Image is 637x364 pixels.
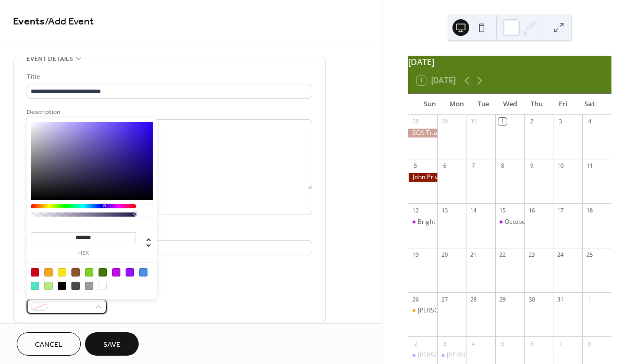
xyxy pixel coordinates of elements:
div: 6 [528,340,535,347]
span: Save [103,340,120,350]
div: 24 [557,251,565,259]
span: Cancel [35,340,63,350]
div: 22 [498,251,506,259]
div: #4A90E2 [139,268,148,277]
div: SCA Trial By Fire /Lochmere Arrow [408,129,437,137]
div: #417505 [99,268,107,277]
div: Wed [497,94,523,115]
div: Description [27,107,310,118]
div: 3 [440,340,448,347]
div: #F5A623 [44,268,53,277]
div: 26 [411,295,419,303]
div: 27 [440,295,448,303]
div: 9 [528,162,535,170]
div: 16 [528,206,535,214]
div: 12 [411,206,419,214]
div: [PERSON_NAME] SCA [DATE] Shoot [418,306,520,315]
div: [DATE] [408,56,611,68]
div: 15 [498,206,506,214]
div: 5 [498,340,506,347]
div: #4A4A4A [71,282,80,290]
div: 6 [440,162,448,170]
div: 5 [411,162,419,170]
div: Mon [443,94,470,115]
div: 2 [528,118,535,125]
div: 8 [498,162,506,170]
div: Sat [577,94,603,115]
div: #BD10E0 [112,268,120,277]
div: #D0021B [31,268,39,277]
div: John Private Party [408,173,437,182]
div: 3 [557,118,565,125]
div: 17 [557,206,565,214]
div: 4 [470,340,477,347]
div: 20 [440,251,448,259]
div: [PERSON_NAME] Girl Scouts [418,351,499,360]
div: 14 [470,206,477,214]
div: 10 [557,162,565,170]
div: October Bowmen Meeting [495,218,524,227]
a: Events [13,11,45,32]
div: 23 [528,251,535,259]
div: 18 [585,206,593,214]
div: 7 [557,340,565,347]
div: 21 [470,251,477,259]
div: 7 [470,162,477,170]
div: 28 [411,118,419,125]
div: 1 [498,118,506,125]
div: Tue [470,94,496,115]
div: Location [27,228,310,239]
div: Bright Hills Cooks Guild [418,218,485,227]
div: 1 [585,295,593,303]
div: 25 [585,251,593,259]
div: October Bowmen Meeting [505,218,581,227]
div: 19 [411,251,419,259]
div: Darby SCA Halloween Shoot [408,306,437,315]
div: 13 [440,206,448,214]
div: #F8E71C [58,268,66,277]
div: Rene Monaghan Girl Scouts [408,351,437,360]
div: 30 [528,295,535,303]
span: Event details [27,54,73,65]
div: 28 [470,295,477,303]
div: 30 [470,118,477,125]
div: Thu [523,94,550,115]
div: Title [27,71,310,82]
div: 8 [585,340,593,347]
div: Fri [550,94,577,115]
div: #9B9B9B [85,282,93,290]
div: Jennifer Horwath Girl Scouts [437,351,467,360]
button: Save [85,332,139,356]
label: hex [31,250,136,256]
div: 29 [498,295,506,303]
div: [PERSON_NAME] Girl Scouts [447,351,529,360]
div: 11 [585,162,593,170]
div: 2 [411,340,419,347]
div: 29 [440,118,448,125]
div: #9013FE [126,268,134,277]
div: 31 [557,295,565,303]
div: Sun [416,94,443,115]
div: #7ED321 [85,268,93,277]
div: #50E3C2 [31,282,39,290]
span: / Add Event [45,11,94,32]
div: 4 [585,118,593,125]
button: Cancel [17,332,81,356]
div: Bright Hills Cooks Guild [408,218,437,227]
div: #B8E986 [44,282,53,290]
div: #FFFFFF [99,282,107,290]
div: #000000 [58,282,66,290]
div: #8B572A [71,268,80,277]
